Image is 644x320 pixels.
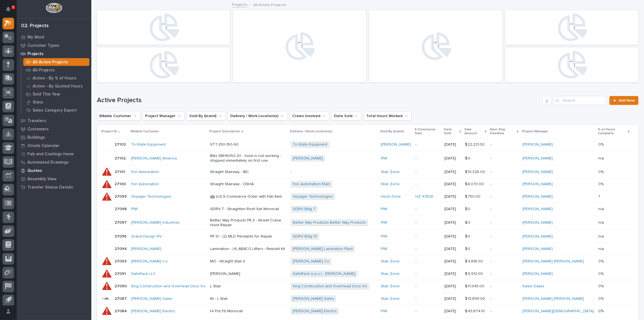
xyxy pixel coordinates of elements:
a: PWI [381,234,387,239]
a: Active - By % of Hours [21,74,91,82]
p: - [490,142,518,147]
p: - [415,170,440,174]
a: [PERSON_NAME] [523,142,553,147]
a: Projects [17,50,91,58]
a: Stair Zone [381,296,400,301]
p: - [490,220,518,225]
p: Projects [27,51,43,56]
p: Lamination - (4) ABACO Lifters - Rebuild Kit [210,247,286,251]
p: Better Way Products Plt 3 - Street Crane Hoist Repair [210,218,286,228]
div: Notifications2 [7,7,14,16]
p: - [415,220,440,225]
a: Add New [609,96,638,105]
p: [DATE] [444,309,461,314]
p: Active - By % of Hours [33,76,76,81]
a: [PERSON_NAME] Sales [131,296,172,301]
a: Fori Automation Main [293,182,330,187]
a: PWI [381,207,387,211]
p: 0% [598,295,605,301]
a: Stair Zone [381,259,400,264]
p: Project Manager [522,128,548,135]
p: - [490,207,518,211]
a: Customers [17,125,91,133]
p: [DATE] [444,284,461,289]
a: [PERSON_NAME] Co [293,259,329,264]
p: $ 10,326.00 [465,169,486,174]
p: - [490,259,518,264]
p: Project ID [101,128,117,135]
p: Buildings [27,135,45,140]
button: Delivery / Work Location(s) [228,112,288,120]
p: n/a [598,233,605,239]
a: Quotes [17,166,91,175]
span: Add New [619,99,635,102]
tr: 2709927099 Voyager Technologies 🤖 (v2) E-Commerce Order with Fab ItemVoyager Technologies Hoist Z... [97,190,638,203]
a: [PERSON_NAME] [PERSON_NAME] [523,296,584,301]
p: 27091 [115,270,127,276]
a: [PERSON_NAME] Lamination Plant [293,247,353,251]
p: $ 750.00 [465,193,482,199]
div: 02. Projects [21,23,49,29]
p: MO - Straight Stair II [210,259,286,264]
p: 27099 [115,193,128,199]
a: Voyager Technologies [293,194,333,199]
button: Project Manager [143,112,185,120]
tr: 2710127101 Fori Automation Straight Stairway - IBC-Stair Zone -[DATE]$ 10,326.00$ 10,326.00 -[PER... [97,166,638,178]
p: Traveler Status Details [27,185,73,190]
a: Active - By Quoted Hours [21,82,91,90]
a: [PERSON_NAME] Sales [293,296,334,301]
a: [PERSON_NAME] America [131,156,177,161]
p: Fab and Coatings Items [27,152,74,157]
p: Straight Stairway - IBC [210,170,286,174]
a: Stats [21,98,91,106]
p: Customers [27,127,49,132]
p: - [490,284,518,289]
p: Straight Stairway - OSHA [210,182,286,187]
a: Assembly View [17,175,91,183]
p: Active - By Quoted Hours [33,84,83,89]
p: - [415,296,440,301]
a: Tri-State Equipment [131,142,166,147]
p: Delivery / Work Location(s) [290,128,332,135]
p: $ 0 [465,233,471,239]
p: 0% [598,283,605,289]
button: Notifications [2,3,14,15]
a: [PERSON_NAME] [293,156,323,161]
button: Total Hours Worked [364,112,412,120]
a: [PERSON_NAME][DEMOGRAPHIC_DATA] [523,309,594,314]
p: [DATE] [444,234,461,239]
a: GDRV Bldg 10 [293,234,317,239]
p: [DATE] [444,142,461,147]
tr: 2708427084 [PERSON_NAME] Electric Hi Pot FS Monorail[PERSON_NAME] Electric PWI -[DATE]$ 43,674.10... [97,305,638,318]
tr: 2710327103 Tri-State Equipment STT-250-150-90Tri-State Equipment [PERSON_NAME] -[DATE]$ 22,221.00... [97,138,638,151]
p: Plt 10 - (2) MLD Pendants for Repair [210,234,286,239]
a: PWI [381,220,387,225]
tr: 2709027090 King Construction and Overhead Door Inc L StairKing Construction and Overhead Door Inc... [97,280,638,293]
button: Sold By (brand) [187,112,226,120]
tr: 2709427094 [PERSON_NAME] Lamination - (4) ABACO Lifters - Rebuild Kit[PERSON_NAME] Lamination Pla... [97,243,638,255]
button: Billable Customer [97,112,140,120]
p: 27093 [115,258,128,264]
p: n/a [598,155,605,161]
a: Better Way Products Better Way Products [293,220,366,225]
a: [PERSON_NAME] Electric [131,309,175,314]
p: n/a [598,246,605,251]
a: Stair Zone [381,272,400,276]
p: Billable Customer [131,128,159,135]
a: Grand Design RV [131,234,162,239]
a: [PERSON_NAME] [PERSON_NAME] [523,259,584,264]
p: - [490,194,518,199]
a: [PERSON_NAME] Electric [293,309,337,314]
p: 0% [598,169,605,174]
p: Automated Drawings [27,160,69,165]
a: [PERSON_NAME] [523,207,553,211]
p: - [490,234,518,239]
p: [DATE] [444,220,461,225]
p: 27094 [115,246,128,251]
a: King Construction and Overhead Door Inc [131,284,206,289]
p: 27087 [115,295,128,301]
button: Crews Involved [290,112,329,120]
a: Buildings [17,133,91,141]
input: Search [554,96,606,105]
